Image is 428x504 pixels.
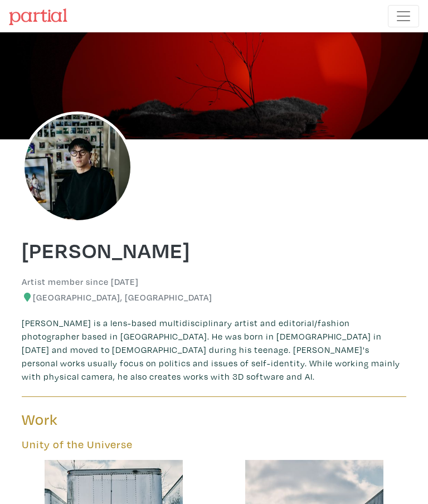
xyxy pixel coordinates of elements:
[22,236,406,263] h1: [PERSON_NAME]
[22,438,406,451] h5: Unity of the Universe
[22,410,206,429] h3: Work
[22,277,139,287] h6: Artist member since [DATE]
[22,316,406,383] p: [PERSON_NAME] is a lens-based multidisciplinary artist and editorial/fashion photographer based i...
[22,112,133,223] img: phpThumb.php
[388,5,419,27] button: Toggle navigation
[22,292,406,303] h6: [GEOGRAPHIC_DATA], [GEOGRAPHIC_DATA]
